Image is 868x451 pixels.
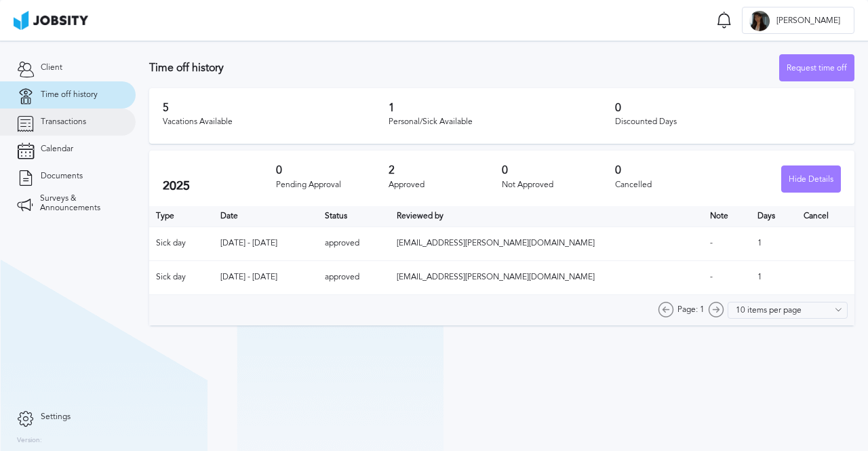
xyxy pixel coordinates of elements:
[163,102,389,114] h3: 5
[710,238,713,248] span: -
[41,144,73,154] span: Calendar
[751,260,797,294] td: 1
[318,206,389,227] th: Toggle SortBy
[751,227,797,260] td: 1
[615,164,728,176] h3: 0
[214,206,318,227] th: Toggle SortBy
[318,260,389,294] td: approved
[163,179,276,193] h2: 2025
[389,180,502,190] div: Approved
[770,16,847,26] span: [PERSON_NAME]
[41,90,98,100] span: Time off history
[779,54,854,81] button: Request time off
[797,206,854,227] th: Cancel
[780,55,854,82] div: Request time off
[615,117,841,127] div: Discounted Days
[397,238,595,248] span: [EMAIL_ADDRESS][PERSON_NAME][DOMAIN_NAME]
[742,7,854,34] button: B[PERSON_NAME]
[703,206,751,227] th: Toggle SortBy
[781,165,841,193] button: Hide Details
[14,11,88,30] img: ab4bad089aa723f57921c736e9817d99.png
[389,117,614,127] div: Personal/Sick Available
[710,272,713,281] span: -
[149,227,214,260] td: Sick day
[41,117,86,127] span: Transactions
[615,102,841,114] h3: 0
[149,206,214,227] th: Type
[149,62,779,74] h3: Time off history
[677,305,705,315] span: Page: 1
[615,180,728,190] div: Cancelled
[163,117,389,127] div: Vacations Available
[214,260,318,294] td: [DATE] - [DATE]
[318,227,389,260] td: approved
[390,206,704,227] th: Toggle SortBy
[41,412,71,422] span: Settings
[751,206,797,227] th: Days
[41,172,83,181] span: Documents
[276,164,389,176] h3: 0
[40,194,119,213] span: Surveys & Announcements
[502,164,615,176] h3: 0
[17,437,42,445] label: Version:
[149,260,214,294] td: Sick day
[214,227,318,260] td: [DATE] - [DATE]
[749,11,770,31] div: B
[782,166,840,193] div: Hide Details
[397,272,595,281] span: [EMAIL_ADDRESS][PERSON_NAME][DOMAIN_NAME]
[389,164,502,176] h3: 2
[389,102,614,114] h3: 1
[41,63,62,73] span: Client
[502,180,615,190] div: Not Approved
[276,180,389,190] div: Pending Approval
